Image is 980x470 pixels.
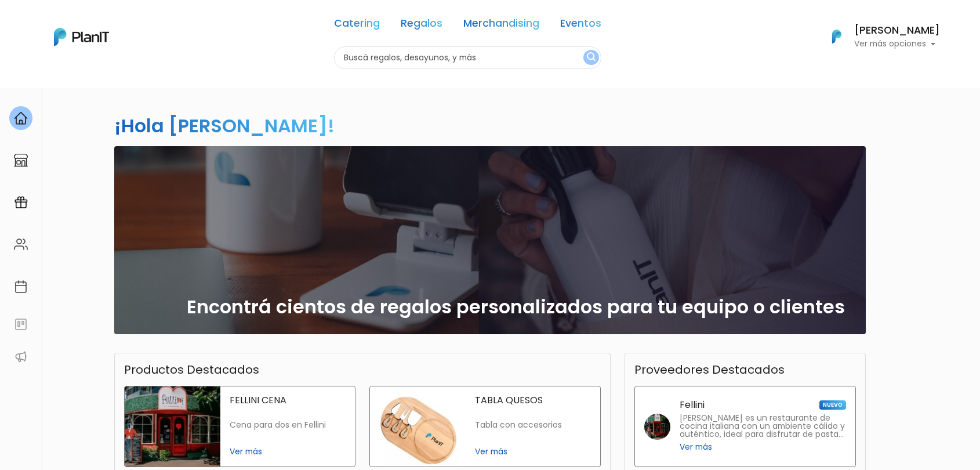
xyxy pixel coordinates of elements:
img: marketplace-4ceaa7011d94191e9ded77b95e3339b90024bf715f7c57f8cf31f2d8c509eaba.svg [14,153,28,167]
img: PlanIt Logo [824,24,850,49]
img: partners-52edf745621dab592f3b2c58e3bca9d71375a7ef29c3b500c9f145b62cc070d4.svg [14,350,28,364]
img: home-e721727adea9d79c4d83392d1f703f7f8bce08238fde08b1acbfd93340b81755.svg [14,111,28,125]
p: Fellini [680,400,705,410]
img: people-662611757002400ad9ed0e3c099ab2801c6687ba6c219adb57efc949bc21e19d.svg [14,237,28,251]
p: Cena para dos en Fellini [230,420,346,430]
img: calendar-87d922413cdce8b2cf7b7f5f62616a5cf9e4887200fb71536465627b3292af00.svg [14,280,28,294]
h6: [PERSON_NAME] [854,26,940,36]
h2: ¡Hola [PERSON_NAME]! [114,113,335,139]
p: FELLINI CENA [230,396,346,405]
span: Ver más [230,446,346,458]
p: Tabla con accesorios [475,420,591,430]
img: fellini [644,414,670,440]
a: Fellini NUEVO [PERSON_NAME] es un restaurante de cocina italiana con un ambiente cálido y auténti... [634,386,856,467]
a: fellini cena FELLINI CENA Cena para dos en Fellini Ver más [124,386,355,467]
h3: Proveedores Destacados [634,363,785,377]
p: Ver más opciones [854,40,940,48]
button: PlanIt Logo [PERSON_NAME] Ver más opciones [817,21,940,52]
a: Regalos [401,19,442,32]
p: TABLA QUESOS [475,396,591,405]
h3: Productos Destacados [124,363,259,377]
span: NUEVO [819,400,846,410]
h2: Encontrá cientos de regalos personalizados para tu equipo o clientes [187,296,845,318]
span: Ver más [680,441,712,453]
img: tabla quesos [370,386,466,467]
img: campaigns-02234683943229c281be62815700db0a1741e53638e28bf9629b52c665b00959.svg [14,196,28,209]
a: Merchandising [463,19,539,32]
img: fellini cena [125,386,220,467]
a: tabla quesos TABLA QUESOS Tabla con accesorios Ver más [369,386,601,467]
span: Ver más [475,446,591,458]
input: Buscá regalos, desayunos, y más [334,46,601,69]
img: feedback-78b5a0c8f98aac82b08bfc38622c3050aee476f2c9584af64705fc4e61158814.svg [14,317,28,331]
p: [PERSON_NAME] es un restaurante de cocina italiana con un ambiente cálido y auténtico, ideal para... [680,414,846,439]
img: search_button-432b6d5273f82d61273b3651a40e1bd1b912527efae98b1b7a1b2c0702e16a8d.svg [587,52,596,63]
a: Eventos [560,19,601,32]
a: Catering [334,19,380,32]
img: PlanIt Logo [54,28,109,46]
